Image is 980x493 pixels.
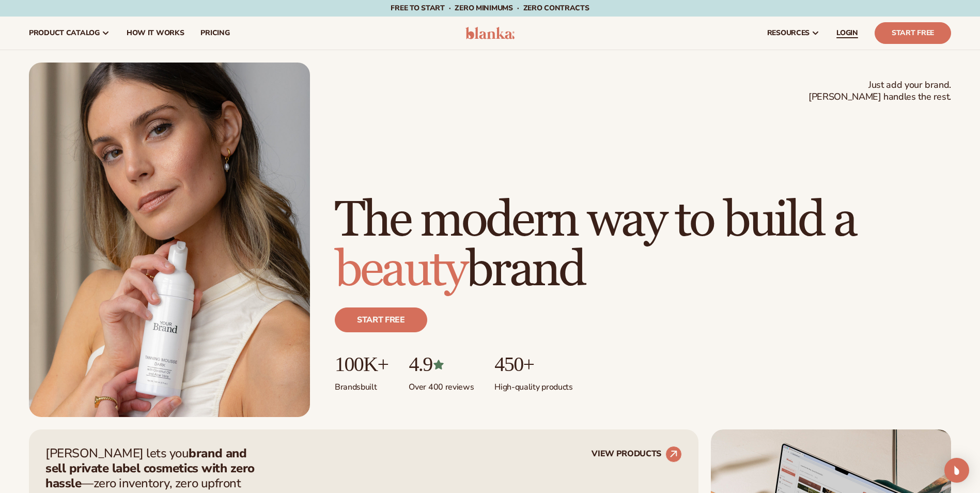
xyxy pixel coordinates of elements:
[875,22,951,44] a: Start Free
[494,376,572,393] p: High-quality products
[127,29,184,37] span: How It Works
[409,376,474,393] p: Over 400 reviews
[828,17,866,50] a: LOGIN
[494,353,572,376] p: 450+
[836,29,858,37] span: LOGIN
[118,17,193,50] a: How It Works
[200,29,229,37] span: pricing
[391,3,589,13] span: Free to start · ZERO minimums · ZERO contracts
[808,79,951,103] span: Just add your brand. [PERSON_NAME] handles the rest.
[944,458,969,483] div: Open Intercom Messenger
[759,17,828,50] a: resources
[335,353,388,376] p: 100K+
[767,29,810,37] span: resources
[335,376,388,393] p: Brands built
[335,240,466,300] span: beauty
[45,445,255,491] strong: brand and sell private label cosmetics with zero hassle
[29,29,100,37] span: product catalog
[465,27,515,39] img: logo
[29,63,310,417] img: Female holding tanning mousse.
[335,307,427,332] a: Start free
[192,17,238,50] a: pricing
[335,196,951,295] h1: The modern way to build a brand
[21,17,118,50] a: product catalog
[409,353,474,376] p: 4.9
[592,446,682,463] a: VIEW PRODUCTS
